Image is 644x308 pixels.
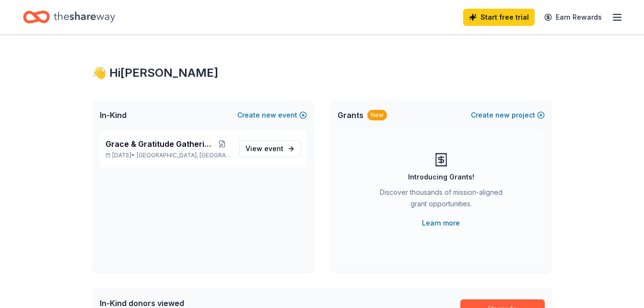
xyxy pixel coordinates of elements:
a: View event [239,140,301,157]
div: Discover thousands of mission-aligned grant opportunities. [376,187,506,213]
button: Createnewevent [237,109,307,121]
span: Grace & Gratitude Gathering [105,138,212,150]
span: Grants [338,109,363,121]
div: 👋 Hi [PERSON_NAME] [92,65,552,81]
span: new [495,109,510,121]
span: new [262,109,276,121]
a: Earn Rewards [539,9,608,26]
a: Learn more [422,217,460,229]
a: Home [23,6,115,28]
p: [DATE] • [105,152,232,159]
span: In-Kind [100,109,127,121]
button: Createnewproject [471,109,545,121]
span: View [246,143,283,154]
span: event [264,144,283,153]
div: New [367,110,387,120]
a: Start free trial [463,9,535,26]
span: [GEOGRAPHIC_DATA], [GEOGRAPHIC_DATA] [137,152,231,159]
div: Introducing Grants! [408,171,474,183]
